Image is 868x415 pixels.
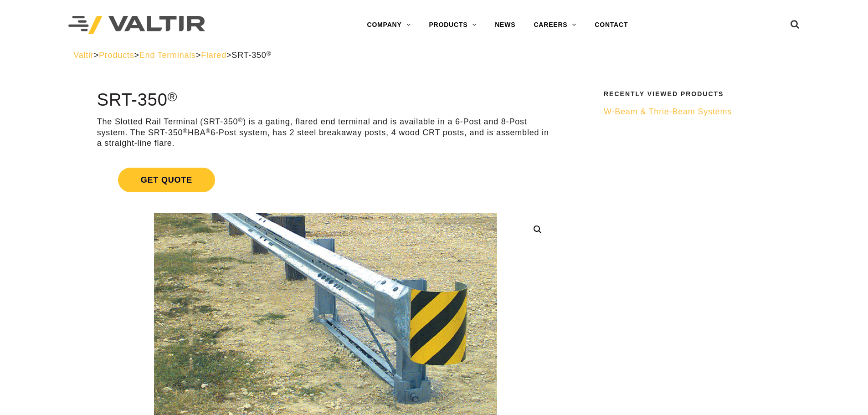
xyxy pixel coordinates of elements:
[529,221,546,238] a: 🔍
[183,128,188,134] sup: ®
[524,16,586,34] a: CAREERS
[604,91,789,97] h2: Recently Viewed Products
[73,51,93,60] a: Valtir
[586,16,637,34] a: CONTACT
[168,89,178,104] sup: ®
[201,51,226,60] a: Flared
[267,50,272,57] sup: ®
[68,16,205,35] img: Valtir
[604,107,732,116] span: W-Beam & Thrie-Beam Systems
[99,51,134,60] a: Products
[604,107,789,117] a: W-Beam & Thrie-Beam Systems
[118,168,215,192] span: Get Quote
[97,117,554,149] p: The Slotted Rail Terminal (SRT-350 ) is a gating, flared end terminal and is available in a 6-Pos...
[97,157,554,203] a: Get Quote
[73,50,795,61] div: > > > >
[139,51,196,60] a: End Terminals
[486,16,524,34] a: NEWS
[420,16,486,34] a: PRODUCTS
[358,16,420,34] a: COMPANY
[97,91,554,110] h1: SRT-350
[206,128,211,134] sup: ®
[231,51,271,60] span: SRT-350
[238,117,243,123] sup: ®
